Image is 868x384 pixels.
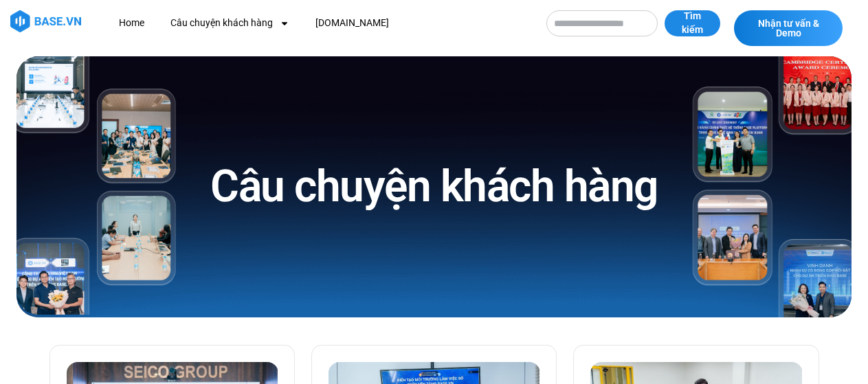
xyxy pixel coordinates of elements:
a: Home [109,10,155,36]
span: Nhận tư vấn & Demo [748,19,829,38]
h1: Câu chuyện khách hàng [210,158,658,215]
button: Tìm kiếm [665,10,720,36]
a: [DOMAIN_NAME] [305,10,399,36]
a: Nhận tư vấn & Demo [734,10,843,46]
nav: Menu [109,10,533,36]
span: Tìm kiếm [678,10,706,36]
a: Câu chuyện khách hàng [160,10,300,36]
